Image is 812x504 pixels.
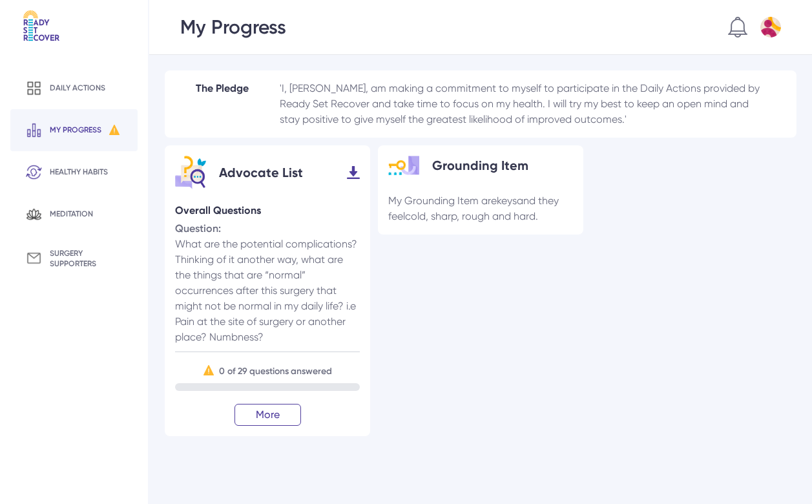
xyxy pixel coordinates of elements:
[219,163,303,182] div: Advocate List
[10,67,138,109] a: Daily action icn Daily actions
[175,221,221,236] div: Question:
[50,167,108,177] div: healthy habits
[26,250,42,266] img: Surgery supporters icn
[50,209,93,219] div: meditation
[50,248,123,269] div: surgery supporters
[50,125,101,135] div: my progress
[227,365,332,378] div: of 29 questions answered
[196,81,249,127] div: The Pledge
[405,210,538,222] span: cold, sharp, rough and hard.
[219,365,225,378] div: 0
[497,194,517,207] span: keys
[10,235,138,282] a: Surgery supporters icn surgery supporters
[347,166,360,179] img: Download icn
[26,122,42,138] img: My progress icn
[728,17,747,37] img: Notification
[26,206,42,222] img: Meditation icn
[109,125,120,135] img: Warning
[10,193,138,235] a: Meditation icn meditation
[760,17,781,37] img: Default profile pic 10
[10,151,138,193] a: Healthy habits icn healthy habits
[432,156,528,174] div: Grounding Item
[175,203,360,218] div: Overall Questions
[180,16,286,39] div: My Progress
[26,80,42,96] img: Daily action icn
[26,164,42,180] img: Healthy habits icn
[234,404,301,426] button: More
[23,10,59,41] img: Logo
[175,156,206,190] img: Illustration da1
[175,221,360,352] div: What are the potential complications? Thinking of it another way, what are the things that are “n...
[388,193,573,224] div: My Grounding Item are and they feel
[388,156,419,175] img: Illustration da2
[280,81,765,127] div: 'I, [PERSON_NAME], am making a commitment to myself to participate in the Daily Actions provided ...
[10,10,138,67] a: Logo
[50,83,105,93] div: Daily actions
[10,109,138,151] a: My progress icn my progress Warning
[203,365,214,375] img: Warning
